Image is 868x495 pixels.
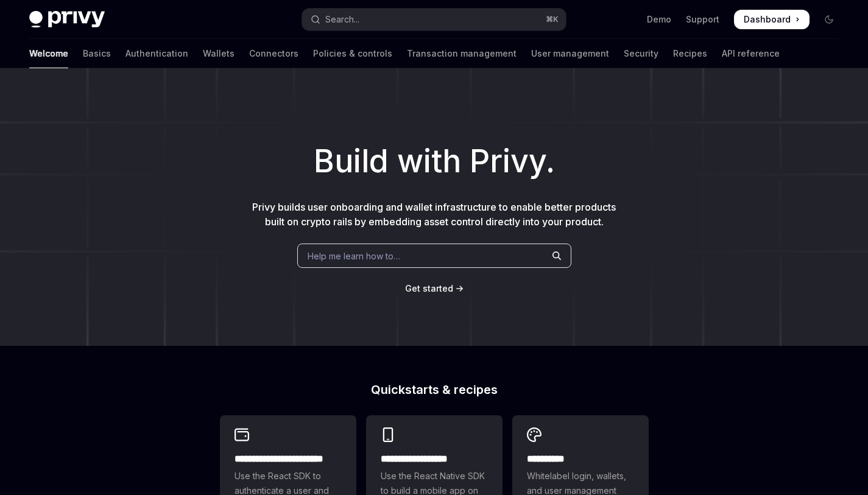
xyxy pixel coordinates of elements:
span: Privy builds user onboarding and wallet infrastructure to enable better products built on crypto ... [252,201,616,228]
a: Dashboard [734,10,810,29]
h1: Build with Privy. [19,138,849,185]
span: Get started [405,283,453,293]
span: ⌘ K [546,15,559,24]
a: Support [686,13,719,26]
a: Policies & controls [313,39,392,68]
span: Dashboard [744,13,791,26]
h2: Quickstarts & recipes [220,384,649,396]
span: Help me learn how to… [308,250,400,262]
a: Get started [405,283,453,295]
a: Connectors [249,39,298,68]
img: dark logo [29,11,105,28]
div: Search... [325,12,359,27]
a: User management [531,39,609,68]
button: Open search [302,9,565,30]
a: Transaction management [407,39,517,68]
a: Wallets [203,39,235,68]
a: Security [624,39,658,68]
a: API reference [722,39,780,68]
a: Demo [647,13,671,26]
a: Basics [83,39,111,68]
a: Welcome [29,39,68,68]
a: Recipes [673,39,707,68]
button: Toggle dark mode [819,10,839,29]
a: Authentication [125,39,188,68]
